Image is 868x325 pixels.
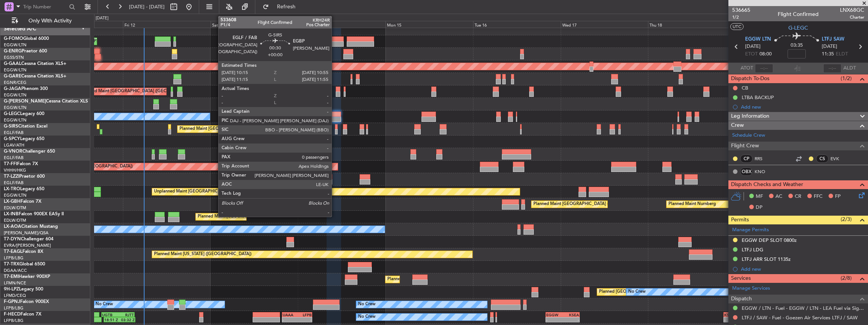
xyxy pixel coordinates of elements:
a: LX-GBHFalcon 7X [4,199,41,204]
div: CB [742,85,748,91]
div: LTFJ LDG [742,246,763,253]
div: Mon 15 [385,21,473,28]
div: UAAA [283,312,297,317]
a: EGGW/LTN [4,192,27,198]
span: LX-AOA [4,224,21,229]
a: T7-LZZIPraetor 600 [4,174,45,179]
div: Planned Maint [GEOGRAPHIC_DATA] ([GEOGRAPHIC_DATA]) [94,36,213,47]
div: - [724,317,740,322]
div: EGGW [546,312,563,317]
a: EGLF/FAB [4,155,24,161]
span: ETOT [745,50,758,58]
div: UGTB [102,312,118,317]
span: T7-TRX [4,262,19,267]
div: LTBA BACKUP [742,94,774,101]
a: EGLF/FAB [4,180,24,186]
div: Add new [741,266,864,272]
div: Unplanned Maint [GEOGRAPHIC_DATA] ([PERSON_NAME] Intl) [154,186,277,197]
span: EGGW LTN [745,36,771,43]
a: G-LEGCLegacy 600 [4,112,44,116]
span: LTFJ SAW [822,36,844,43]
a: LFMD/CEQ [4,293,26,298]
div: Planned Maint [US_STATE] ([GEOGRAPHIC_DATA]) [154,249,252,260]
a: F-GPNJFalcon 900EX [4,300,49,304]
span: ALDT [843,65,856,72]
a: Manage Permits [732,226,769,234]
span: Only With Activity [20,18,80,24]
a: EDLW/DTM [4,218,26,223]
span: G-VNOR [4,149,22,154]
div: Planned Maint [GEOGRAPHIC_DATA] ([GEOGRAPHIC_DATA]) [533,199,653,210]
a: G-SIRSCitation Excel [4,124,47,129]
div: KSEA [724,312,740,317]
a: G-JAGAPhenom 300 [4,87,48,91]
a: LFPB/LBG [4,318,24,323]
span: F-GPNJ [4,300,20,304]
input: Trip Number [23,1,67,13]
a: Schedule Crew [732,132,765,139]
button: UTC [730,23,744,30]
a: G-GARECessna Citation XLS+ [4,74,66,79]
div: Planned Maint Nurnberg [668,199,716,210]
div: Planned Maint [GEOGRAPHIC_DATA] [387,274,460,285]
span: T7-DYN [4,237,21,241]
a: EGGW/LTN [4,92,27,98]
a: T7-EMIHawker 900XP [4,275,50,279]
a: LFPB/LBG [4,305,24,311]
div: 03:32 Z [120,317,135,322]
a: LFPB/LBG [4,255,24,261]
span: Crew [731,121,744,130]
span: (1/2) [841,74,852,82]
div: Wed 17 [561,21,648,28]
input: --:-- [755,64,773,73]
div: Sun 14 [298,21,385,28]
a: EGGW/LTN [4,42,27,48]
span: Dispatch To-Dos [731,74,769,83]
a: T7-TRXGlobal 6500 [4,262,45,267]
a: EVK [830,155,848,162]
a: EGGW/LTN [4,67,27,73]
span: AC [775,193,782,200]
span: (2/3) [841,215,852,223]
a: DGAA/ACC [4,268,27,273]
a: LX-TROLegacy 650 [4,187,44,191]
span: G-[PERSON_NAME] [4,99,46,104]
div: [DATE] [96,15,108,22]
span: Dispatch [731,295,752,303]
div: Fri 12 [123,21,211,28]
div: - [297,317,311,322]
span: Charter [840,14,864,21]
span: LNX68GC [840,6,864,14]
a: G-FOMOGlobal 6000 [4,36,49,41]
span: F-HECD [4,312,20,317]
span: ATOT [741,65,753,72]
span: Services [731,274,751,283]
span: G-GAAL [4,62,21,66]
span: Leg Information [731,112,769,121]
a: EGGW/LTN [4,105,27,110]
a: EGGW / LTN - Fuel - EGGW / LTN - LEA Fuel via Signature in EGGW [742,305,864,311]
span: G-JAGA [4,87,21,91]
span: Refresh [270,4,302,9]
a: LFMN/NCE [4,280,26,286]
span: T7-FFI [4,162,17,166]
div: Planned [GEOGRAPHIC_DATA] ([GEOGRAPHIC_DATA]) [599,286,706,298]
a: Manage Services [732,285,770,292]
span: [DATE] [822,43,837,50]
a: EGSS/STN [4,55,24,60]
a: VHHH/HKG [4,167,26,173]
a: G-SPCYLegacy 650 [4,137,44,141]
a: T7-EAGLFalcon 8X [4,249,43,254]
div: RJTT [118,312,134,317]
div: - [283,317,297,322]
div: No Crew [358,311,376,323]
span: G-SPCY [4,137,20,141]
span: 11:35 [822,50,834,58]
div: Flight Confirmed [778,10,819,18]
span: Permits [731,216,749,224]
div: Planned Maint [GEOGRAPHIC_DATA] ([GEOGRAPHIC_DATA]) [198,211,317,222]
div: OBX [740,167,753,176]
div: CS [816,155,829,163]
span: G-GARE [4,74,21,79]
span: FFC [814,193,822,200]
